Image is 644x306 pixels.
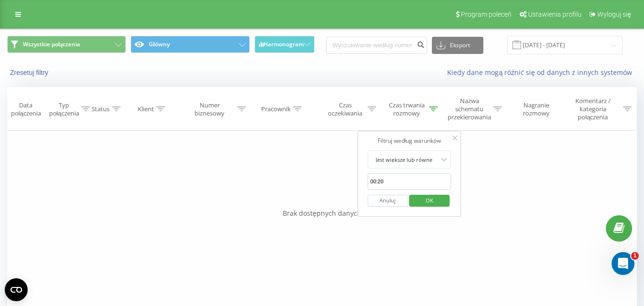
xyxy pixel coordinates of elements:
button: Open CMP widget [5,278,28,301]
div: Komentarz / kategoria połączenia [565,97,621,121]
span: OK [416,193,443,208]
button: Wszystkie połączenia [7,36,126,53]
button: Zresetuj filtry [7,68,53,77]
span: Wszystkie połączenia [23,41,80,48]
span: Program poleceń [461,11,511,18]
iframe: Intercom live chat [612,252,634,275]
span: Ustawienia profilu [528,11,582,18]
input: 00:00 [368,173,451,190]
div: Data połączenia [8,101,44,117]
a: Kiedy dane mogą różnić się od danych z innych systemów [447,68,637,77]
div: Pracownik [261,105,291,113]
div: Numer biznesowy [184,101,235,117]
div: Brak dostępnych danych [7,209,637,218]
button: Eksport [432,37,483,54]
span: Harmonogram [264,41,304,48]
span: Wyloguj się [597,11,631,18]
div: Filtruj według warunków [368,136,451,146]
div: Klient [138,105,154,113]
input: Wyszukiwanie według numeru [326,37,427,54]
div: Typ połączenia [49,101,79,117]
div: Czas oczekiwania [326,101,365,117]
span: 1 [631,252,639,260]
button: Harmonogram [255,36,315,53]
div: Nagranie rozmowy [512,101,561,117]
button: Główny [131,36,249,53]
div: Czas trwania rozmowy [387,101,427,117]
div: Status [92,105,110,113]
button: Anuluj [368,195,408,207]
div: Nazwa schematu przekierowania [448,97,491,121]
button: OK [409,195,450,207]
